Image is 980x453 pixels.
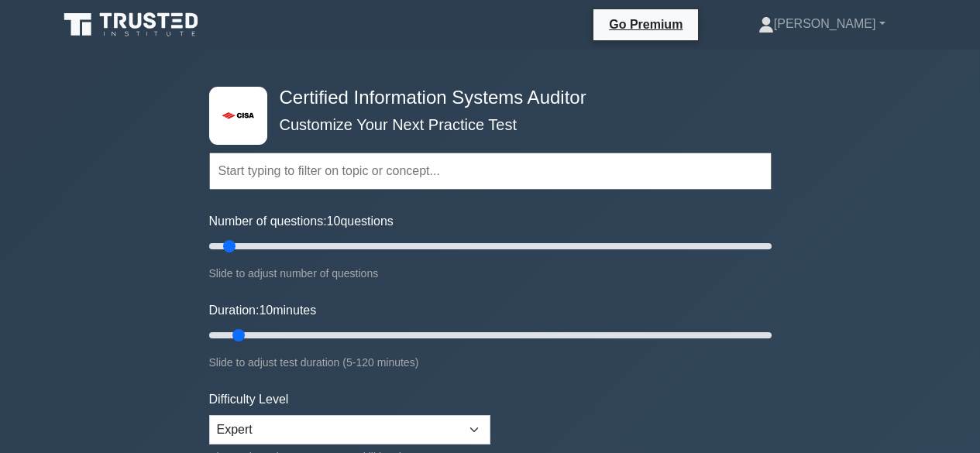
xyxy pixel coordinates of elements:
[273,87,696,109] h4: Certified Information Systems Auditor
[327,214,341,228] span: 10
[209,301,317,320] label: Duration: minutes
[259,304,273,317] span: 10
[209,353,772,372] div: Slide to adjust test duration (5-120 minutes)
[209,264,772,283] div: Slide to adjust number of questions
[209,153,772,190] input: Start typing to filter on topic or concept...
[600,15,692,34] a: Go Premium
[721,9,923,39] a: [PERSON_NAME]
[209,390,289,409] label: Difficulty Level
[209,212,394,231] label: Number of questions: questions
